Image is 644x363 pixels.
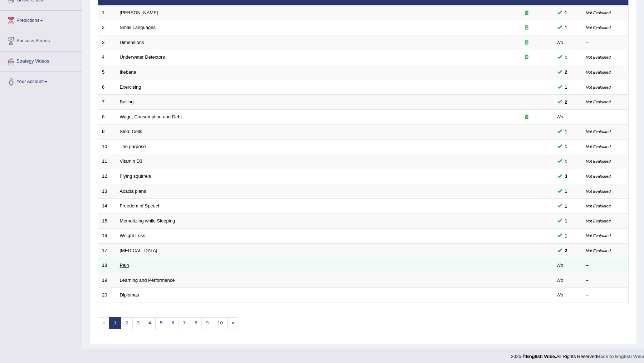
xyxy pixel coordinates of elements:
[562,158,570,165] span: You can still take this question
[121,317,132,329] a: 2
[562,232,570,240] span: You can still take this question
[120,292,139,298] a: Diplomas
[120,84,141,90] a: Exercising
[586,262,625,269] div: –
[120,114,182,119] a: Wage, Consumption and Debt
[586,292,625,299] div: –
[586,85,611,89] small: Not Evaluated
[120,218,175,224] a: Memorizing while Sleeping
[586,144,611,149] small: Not Evaluated
[120,188,146,194] a: Acacia plans
[562,143,570,150] span: You can still take this question
[562,247,570,254] span: You can still take this question
[0,51,82,69] a: Strategy Videos
[557,278,563,283] em: No
[526,354,556,359] strong: English Wise.
[504,24,550,31] div: Exam occurring question
[179,317,190,329] a: 7
[562,217,570,225] span: You can still take this question
[586,174,611,178] small: Not Evaluated
[98,50,116,65] td: 4
[586,11,611,15] small: Not Evaluated
[586,39,625,46] div: –
[98,109,116,124] td: 8
[511,349,644,360] div: 2025 © All Rights Reserved
[562,187,570,195] span: You can still take this question
[562,83,570,91] span: You can still take this question
[504,114,550,121] div: Exam occurring question
[167,317,179,329] a: 6
[98,229,116,244] td: 16
[586,204,611,208] small: Not Evaluated
[120,248,157,253] a: [MEDICAL_DATA]
[120,278,175,283] a: Learning and Performance
[120,158,142,164] a: Vitamin D3
[98,124,116,139] td: 9
[586,189,611,193] small: Not Evaluated
[109,317,121,329] a: 1
[98,5,116,20] td: 1
[120,129,142,134] a: Stem Cells
[98,65,116,80] td: 5
[120,203,161,209] a: Freedom of Speech
[213,317,227,329] a: 10
[562,68,570,76] span: You can still take this question
[120,69,136,75] a: Ikebana
[586,277,625,284] div: –
[562,202,570,210] span: You can still take this question
[132,317,144,329] a: 3
[98,184,116,199] td: 13
[120,54,165,60] a: Underwater Detectors
[98,273,116,288] td: 19
[98,317,109,329] span: «
[98,95,116,110] td: 7
[0,72,82,90] a: Your Account
[586,234,611,238] small: Not Evaluated
[586,219,611,223] small: Not Evaluated
[557,263,563,268] em: No
[98,20,116,35] td: 2
[504,39,550,46] div: Exam occurring question
[98,169,116,184] td: 12
[227,317,239,329] a: »
[98,199,116,214] td: 14
[98,243,116,258] td: 17
[120,10,158,15] a: [PERSON_NAME]
[597,354,644,359] strong: Back to English Wise
[562,54,570,61] span: You can still take this question
[120,40,144,45] a: Dimensions
[98,214,116,229] td: 15
[504,54,550,61] div: Exam occurring question
[557,292,563,298] em: No
[98,258,116,273] td: 18
[586,70,611,74] small: Not Evaluated
[562,172,570,180] span: You can still take this question
[557,40,563,45] em: No
[120,99,134,104] a: Boiling
[562,98,570,106] span: You can still take this question
[120,263,129,268] a: Pain
[586,114,625,121] div: –
[201,317,213,329] a: 9
[120,173,151,179] a: Flying squirrels
[98,288,116,303] td: 20
[98,80,116,95] td: 6
[586,55,611,59] small: Not Evaluated
[557,114,563,119] em: No
[120,233,145,238] a: Weight Loss
[98,139,116,154] td: 10
[98,35,116,50] td: 3
[586,25,611,30] small: Not Evaluated
[0,11,82,29] a: Predictions
[586,100,611,104] small: Not Evaluated
[0,31,82,49] a: Success Stories
[120,144,146,149] a: The purpose
[562,128,570,136] span: You can still take this question
[504,10,550,16] div: Exam occurring question
[586,159,611,163] small: Not Evaluated
[98,154,116,169] td: 11
[562,24,570,31] span: You can still take this question
[586,249,611,253] small: Not Evaluated
[144,317,156,329] a: 4
[562,9,570,16] span: You can still take this question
